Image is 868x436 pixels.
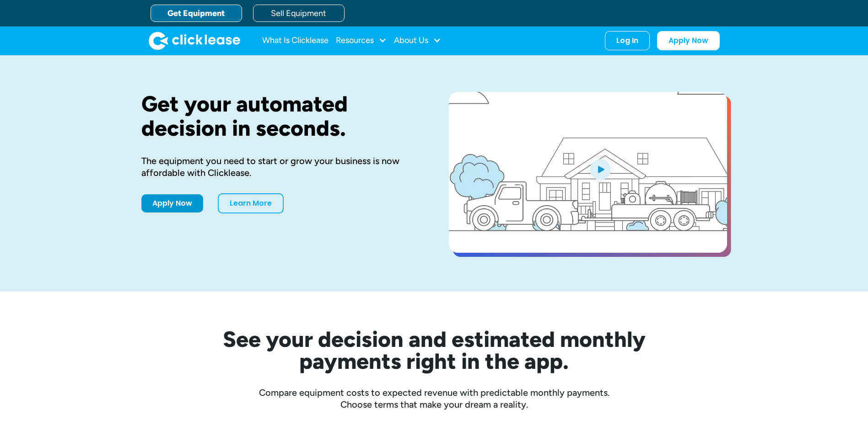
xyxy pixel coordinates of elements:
[151,5,242,22] a: Get Equipment
[616,36,638,45] div: Log In
[141,92,420,140] h1: Get your automated decision in seconds.
[218,193,284,213] a: Learn More
[336,32,387,50] div: Resources
[262,32,329,50] a: What Is Clicklease
[149,32,240,50] img: Clicklease logo
[657,31,720,50] a: Apply Now
[588,156,613,182] img: Blue play button logo on a light blue circular background
[141,194,203,213] a: Apply Now
[178,328,690,372] h2: See your decision and estimated monthly payments right in the app.
[141,155,420,179] div: The equipment you need to start or grow your business is now affordable with Clicklease.
[253,5,345,22] a: Sell Equipment
[149,32,240,50] a: home
[449,92,727,253] a: open lightbox
[394,32,441,50] div: About Us
[141,387,727,410] div: Compare equipment costs to expected revenue with predictable monthly payments. Choose terms that ...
